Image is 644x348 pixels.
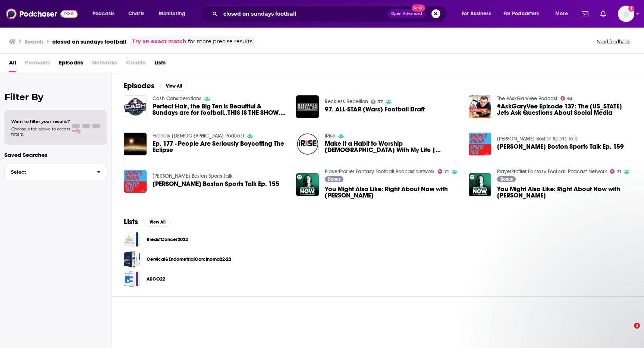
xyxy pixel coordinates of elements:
[325,186,460,199] a: You Might Also Like: Right About Now with Ryan Alford
[444,170,449,173] span: 71
[4,151,107,158] p: Saved Searches
[154,57,166,72] a: Lists
[160,82,187,91] button: View All
[503,9,539,19] span: For Podcasters
[500,177,513,181] span: Bonus
[555,9,568,19] span: More
[325,98,368,105] a: Reckless Rebellion
[497,143,624,150] a: Murph's Boston Sports Talk Ep. 159
[325,140,460,153] a: Make It a Habit to Worship God With My Life | David Gimenez
[456,8,500,20] button: open menu
[128,9,144,19] span: Charts
[371,99,383,104] a: 37
[6,7,78,21] img: Podchaser - Follow, Share and Rate Podcasts
[497,143,624,150] span: [PERSON_NAME] Boston Sports Talk Ep. 159
[11,119,70,124] span: Want to filter your results?
[499,8,550,20] button: open menu
[124,81,154,91] h2: Episodes
[124,170,147,193] a: Murph's Boston Sports Talk Ep. 155
[325,140,460,153] span: Make It a Habit to Worship [DEMOGRAPHIC_DATA] With My Life | [PERSON_NAME]
[124,231,141,248] a: BreastCancer2022
[497,168,607,175] a: PlayerProfiler Fantasy Football Podcast Network
[438,169,449,174] a: 71
[579,7,591,20] a: Show notifications dropdown
[497,186,632,199] span: You Might Also Like: Right About Now with [PERSON_NAME]
[159,9,185,19] span: Monitoring
[25,57,50,72] span: Podcasts
[497,103,632,116] a: #AskGaryVee Episode 137: The New York Jets Ask Questions About Social Media
[59,57,83,72] a: Episodes
[597,7,609,20] a: Show notifications dropdown
[325,168,435,175] a: PlayerProfiler Fantasy Football Podcast Network
[144,218,171,227] button: View All
[325,133,335,139] a: iRise
[220,8,388,20] input: Search podcasts, credits, & more...
[153,173,233,179] a: Murph's Boston Sports Talk
[25,38,43,45] h3: Search
[123,8,149,20] a: Charts
[153,103,288,116] a: Perfect Hair, the Big Ten is Beautiful & Sundays are for football..THIS IS THE SHOW..Ben Stevens ...
[124,271,141,287] a: ASCO22
[497,136,577,142] a: Murph's Boston Sports Talk
[325,186,460,199] span: You Might Also Like: Right About Now with [PERSON_NAME]
[124,217,171,227] a: ListsView All
[618,6,634,22] span: Logged in as rowan.sullivan
[153,95,201,102] a: Cash Considerations
[92,57,117,72] span: Networks
[147,275,165,283] a: ASCO22
[296,133,319,155] a: Make It a Habit to Worship God With My Life | David Gimenez
[469,173,491,196] img: You Might Also Like: Right About Now with Ryan Alford
[4,92,107,102] h2: Filter By
[207,5,454,22] div: Search podcasts, credits, & more...
[124,217,138,227] h2: Lists
[617,170,621,173] span: 71
[52,38,126,45] h3: closed on sundays football
[497,186,632,199] a: You Might Also Like: Right About Now with Ryan Alford
[325,106,425,113] a: 97. ALL-STAR (Wars) Football Draft
[132,37,186,46] a: Try an exact match
[634,323,640,329] span: 2
[618,6,634,22] img: User Profile
[619,323,637,341] iframe: Intercom live chat
[124,81,187,91] a: EpisodesView All
[497,103,632,116] span: #AskGaryVee Episode 137: The [US_STATE] Jets Ask Questions About Social Media
[126,57,145,72] span: Credits
[153,133,244,139] a: Friendly Atheist Podcast
[618,6,634,22] button: Show profile menu
[153,181,279,187] a: Murph's Boston Sports Talk Ep. 155
[154,8,195,20] button: open menu
[153,140,288,153] a: Ep. 177 - People Are Seriously Boycotting The Eclipse
[550,8,577,20] button: open menu
[469,133,491,155] img: Murph's Boston Sports Talk Ep. 159
[328,177,340,181] span: Bonus
[595,38,632,45] button: Send feedback
[9,57,16,72] a: All
[188,37,252,46] span: for more precise results
[296,173,319,196] img: You Might Also Like: Right About Now with Ryan Alford
[87,8,124,20] button: open menu
[560,96,572,101] a: 63
[412,4,425,12] span: New
[462,9,491,19] span: For Business
[296,95,319,118] a: 97. ALL-STAR (Wars) Football Draft
[5,170,91,174] span: Select
[147,255,231,263] a: Cervical&EndometrialCarcinoma22-23
[11,126,70,137] span: Choose a tab above to access filters.
[391,12,422,16] span: Open Advanced
[378,100,383,104] span: 37
[610,169,621,174] a: 71
[469,95,491,118] img: #AskGaryVee Episode 137: The New York Jets Ask Questions About Social Media
[124,133,147,155] img: Ep. 177 - People Are Seriously Boycotting The Eclipse
[92,9,114,19] span: Podcasts
[124,95,147,118] img: Perfect Hair, the Big Ten is Beautiful & Sundays are for football..THIS IS THE SHOW..Ben Stevens ...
